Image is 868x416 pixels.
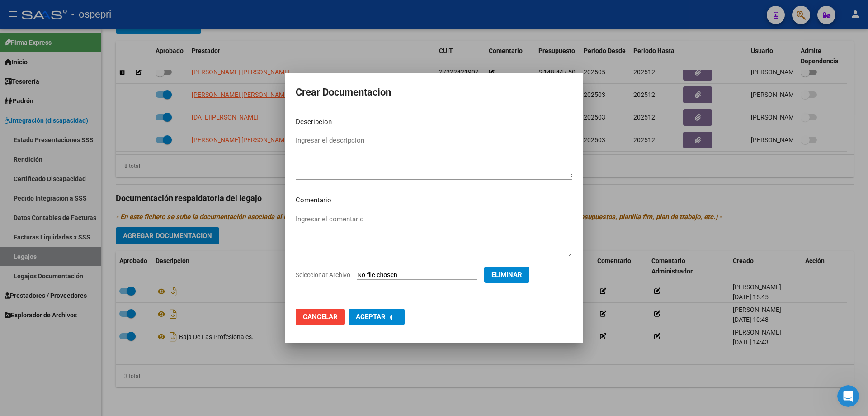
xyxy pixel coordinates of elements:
[303,313,338,321] span: Cancelar
[837,385,859,407] iframe: Intercom live chat
[296,84,572,101] h2: Crear Documentacion
[491,271,522,279] span: Eliminar
[356,313,386,321] span: Aceptar
[296,117,572,127] p: Descripcion
[296,271,350,278] span: Seleccionar Archivo
[349,309,405,325] button: Aceptar
[296,309,345,325] button: Cancelar
[484,267,529,283] button: Eliminar
[296,195,572,206] p: Comentario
